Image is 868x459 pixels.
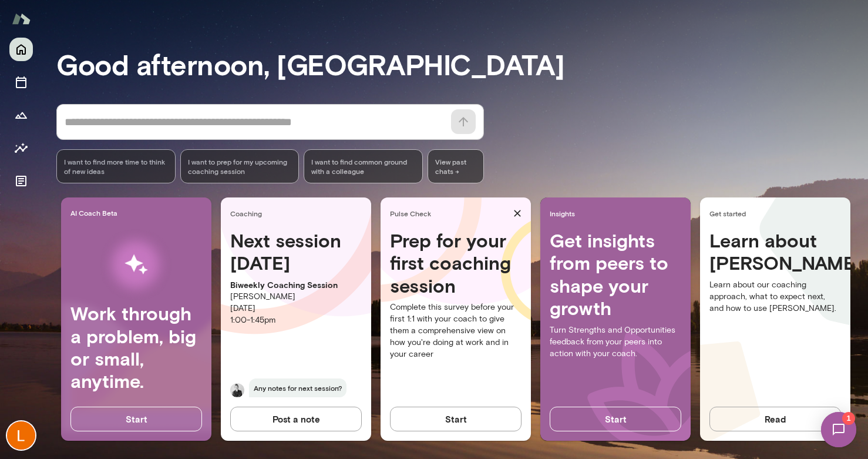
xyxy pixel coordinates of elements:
[9,169,33,193] button: Documents
[304,149,423,183] div: I want to find common ground with a colleague
[180,149,300,183] div: I want to prep for my upcoming coaching session
[12,8,31,30] img: Mento
[230,303,362,314] p: [DATE]
[390,209,509,218] span: Pulse Check
[230,209,366,218] span: Coaching
[70,302,202,393] h4: Work through a problem, big or small, anytime.
[230,229,362,274] h4: Next session [DATE]
[230,291,362,303] p: [PERSON_NAME]
[709,229,841,274] h4: Learn about [PERSON_NAME]
[550,324,681,360] p: Turn Strengths and Opportunities feedback from your peers into action with your coach.
[64,157,168,176] span: I want to find more time to think of new ideas
[230,314,362,326] p: 1:00 - 1:45pm
[390,229,522,297] h4: Prep for your first coaching session
[709,279,841,314] p: Learn about our coaching approach, what to expect next, and how to use [PERSON_NAME].
[311,157,415,176] span: I want to find common ground with a colleague
[9,136,33,160] button: Insights
[9,38,33,61] button: Home
[7,421,35,450] img: Lyndsey French
[9,71,33,94] button: Sessions
[709,209,846,218] span: Get started
[709,407,841,431] button: Read
[9,103,33,127] button: Growth Plan
[84,227,189,302] img: AI Workflows
[390,407,522,431] button: Start
[230,279,362,291] p: Biweekly Coaching Session
[428,149,484,183] span: View past chats ->
[249,378,346,397] span: Any notes for next session?
[550,407,681,431] button: Start
[56,149,176,183] div: I want to find more time to think of new ideas
[56,48,868,81] h3: Good afternoon, [GEOGRAPHIC_DATA]
[230,407,362,431] button: Post a note
[390,301,522,360] p: Complete this survey before your first 1:1 with your coach to give them a comprehensive view on h...
[550,229,681,320] h4: Get insights from peers to shape your growth
[70,407,202,431] button: Start
[550,209,686,218] span: Insights
[230,383,244,397] img: Tré
[188,157,292,176] span: I want to prep for my upcoming coaching session
[70,208,207,217] span: AI Coach Beta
